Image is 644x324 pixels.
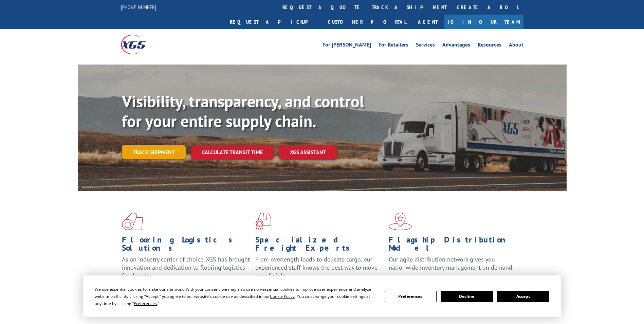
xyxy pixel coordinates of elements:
b: Visibility, transparency, and control for your entire supply chain. [122,91,364,131]
a: [PHONE_NUMBER] [121,4,156,11]
button: Decline [441,291,493,302]
h1: Flagship Distribution Model [389,236,517,255]
a: XGS ASSISTANT [279,145,337,160]
a: Advantages [442,42,470,50]
button: Preferences [384,291,436,302]
img: xgs-icon-total-supply-chain-intelligence-red [122,213,143,230]
span: Our agile distribution network gives you nationwide inventory management on demand. [389,255,514,271]
a: Calculate transit time [191,145,274,160]
div: Cookie Consent Prompt [83,275,561,317]
a: Track shipment [122,145,186,159]
span: As an industry carrier of choice, XGS has brought innovation and dedication to flooring logistics... [122,255,250,280]
img: xgs-icon-flagship-distribution-model-red [389,213,412,230]
a: Resources [478,42,501,50]
h1: Flooring Logistics Solutions [122,236,250,255]
div: We use essential cookies to make our site work. With your consent, we may also use non-essential ... [95,286,376,307]
a: Request a pickup [225,15,323,29]
p: From overlength loads to delicate cargo, our experienced staff knows the best way to move your fr... [255,255,384,286]
span: Preferences [134,301,157,306]
a: For [PERSON_NAME] [323,42,371,50]
a: About [509,42,523,50]
h1: Specialized Freight Experts [255,236,384,255]
a: Agent [411,15,444,29]
a: For Retailers [379,42,408,50]
a: Join Our Team [444,15,523,29]
button: Accept [497,291,549,302]
img: xgs-icon-focused-on-flooring-red [255,213,271,230]
span: Cookie Policy [270,293,295,299]
a: Services [416,42,435,50]
a: Customer Portal [323,15,411,29]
